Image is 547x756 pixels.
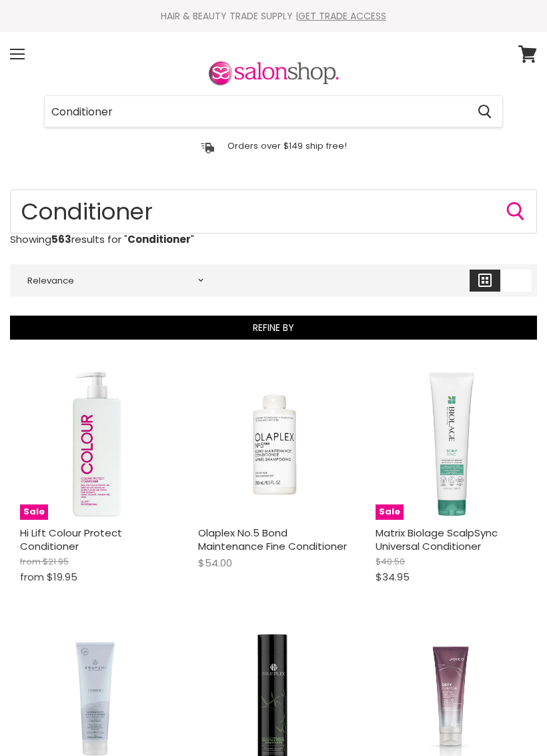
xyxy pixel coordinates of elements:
a: Matrix Biolage ScalpSync Universal ConditionerSale [376,368,527,520]
img: Matrix Biolage ScalpSync Universal Conditioner [376,368,527,520]
button: Search [467,96,502,127]
span: from [20,570,44,584]
iframe: Gorgias live chat messenger [480,693,534,743]
span: $34.95 [376,570,410,584]
form: Product [10,190,537,234]
span: $19.95 [47,570,77,584]
span: $40.50 [376,555,405,568]
strong: Conditioner [127,232,191,246]
a: Hi Lift Colour Protect ConditionerSale [20,368,171,520]
a: Olaplex No.5 Bond Maintenance Fine Conditioner [198,526,347,553]
a: Hi Lift Colour Protect Conditioner [20,526,122,553]
img: Olaplex No.5 Bond Maintenance Fine Conditioner [198,368,350,520]
span: $54.00 [198,556,232,570]
button: Search [505,201,526,222]
a: GET TRADE ACCESS [298,9,386,23]
p: Showing results for " " [10,234,537,245]
span: Sale [20,504,48,520]
span: $21.95 [43,555,69,568]
p: Orders over $149 ship free! [227,140,347,151]
span: from [20,555,41,568]
span: Sale [376,504,404,520]
strong: 563 [51,232,71,246]
form: Product [44,95,503,127]
button: Refine By [10,316,537,340]
img: Hi Lift Colour Protect Conditioner [65,368,126,520]
input: Search [45,96,467,127]
input: Search [10,190,537,234]
a: Matrix Biolage ScalpSync Universal Conditioner [376,526,498,553]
